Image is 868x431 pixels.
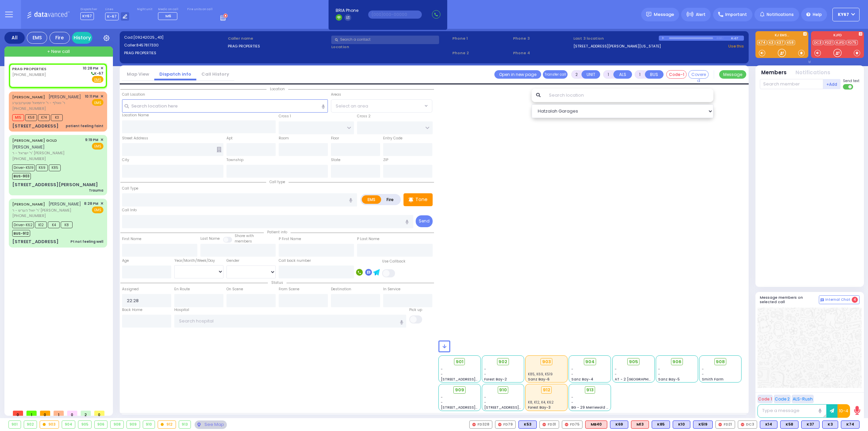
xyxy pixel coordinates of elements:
[441,367,443,372] span: -
[85,94,98,99] span: 10:11 PM
[195,420,226,429] div: See map
[718,423,722,426] img: red-radio-icon.svg
[573,36,659,41] label: Last 3 location
[760,420,777,429] div: BLS
[484,372,486,377] span: -
[456,358,463,365] span: 901
[542,423,546,426] img: red-radio-icon.svg
[499,387,507,393] span: 910
[84,201,98,206] span: 8:28 PM
[825,297,850,302] span: Internal Chat
[12,123,59,130] div: [STREET_ADDRESS]
[48,94,81,100] span: [PERSON_NAME]
[741,423,744,426] img: red-radio-icon.svg
[795,69,830,77] button: Notifications
[738,420,757,429] div: DC3
[357,236,379,242] label: P Last Name
[832,8,860,21] button: KY67
[36,164,48,171] span: K69
[26,411,37,416] span: 1
[81,411,91,416] span: 2
[631,420,649,429] div: M13
[158,421,176,428] div: 912
[264,230,291,235] span: Patient info
[774,395,791,403] button: Code 2
[543,70,568,79] button: Transfer call
[13,411,23,416] span: 0
[235,233,254,238] small: Share with
[696,12,706,18] span: Alert
[843,83,854,90] label: Turn off text
[279,287,299,292] label: From Scene
[226,157,243,163] label: Township
[78,421,91,428] div: 905
[495,420,516,429] div: FD79
[12,114,24,121] span: M15
[518,420,537,429] div: K53
[226,136,233,141] label: Apt
[122,287,139,292] label: Assigned
[383,157,388,163] label: ZIP
[122,186,138,191] label: Call Type
[528,400,554,405] span: K8, K12, K4, K62
[645,70,664,79] button: BUS
[613,70,632,79] button: ALS
[133,35,163,40] span: [09242025_43]
[837,404,850,418] button: 10-4
[571,405,609,410] span: BG - 29 Merriewold S.
[539,420,559,429] div: FD31
[331,92,341,97] label: Areas
[585,420,607,429] div: MB40
[452,36,511,41] span: Phone 1
[673,420,690,429] div: BLS
[852,297,858,303] span: 4
[441,405,505,410] span: [STREET_ADDRESS][PERSON_NAME]
[72,32,92,44] a: History
[100,94,103,99] span: ✕
[767,12,794,18] span: Notifications
[12,144,45,150] span: [PERSON_NAME]
[673,420,690,429] div: K10
[25,114,37,121] span: K58
[801,420,820,429] div: K37
[12,201,45,207] a: [PERSON_NAME]
[51,114,63,121] span: K3
[90,71,103,76] span: K-67
[715,420,735,429] div: FD21
[846,40,858,45] a: FD75
[331,157,340,163] label: State
[122,307,142,313] label: Back Home
[513,36,571,41] span: Phone 3
[49,164,61,171] span: K85
[12,164,35,171] span: Driver-K519
[571,372,573,377] span: -
[12,181,98,188] div: [STREET_ADDRESS][PERSON_NAME]
[226,287,243,292] label: On Scene
[725,12,747,18] span: Important
[122,113,149,118] label: Location Name
[780,420,798,429] div: K58
[12,94,45,100] a: [PERSON_NAME]
[12,72,46,77] span: [PHONE_NUMBER]
[652,420,670,429] div: BLS
[196,71,234,77] a: Call History
[585,420,607,429] div: ALS
[27,32,47,44] div: EMS
[415,196,428,203] p: Tone
[571,395,573,400] span: -
[416,215,433,227] button: Send
[12,150,83,156] span: ר' ישראל - ר' [PERSON_NAME]
[165,13,171,19] span: M6
[573,43,661,49] a: [STREET_ADDRESS][PERSON_NAME][US_STATE]
[143,421,155,428] div: 910
[571,367,573,372] span: -
[615,377,665,382] span: AT - 2 [GEOGRAPHIC_DATA]
[843,78,860,83] span: Send text
[95,421,107,428] div: 906
[484,395,486,400] span: -
[12,221,34,228] span: Driver-K62
[35,221,47,228] span: K12
[755,34,808,38] label: KJ EMS...
[4,32,25,44] div: All
[585,358,595,365] span: 904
